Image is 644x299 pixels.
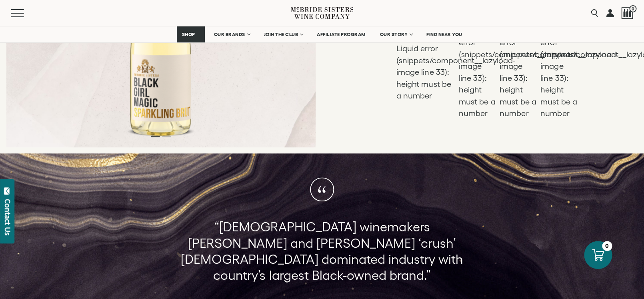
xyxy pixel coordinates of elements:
a: SHOP [177,26,205,42]
span: AFFILIATE PROGRAM [317,32,366,37]
li: Liquid error (snippets/component__lazyload-image line 33): height must be a number [459,25,496,120]
span: 0 [629,5,636,12]
a: OUR STORY [375,26,418,42]
div: 0 [602,241,612,251]
li: Page dot 2 [162,136,171,137]
li: Page dot 1 [151,136,160,137]
span: FIND NEAR YOU [426,32,462,37]
div: Contact Us [4,199,12,235]
p: “[DEMOGRAPHIC_DATA] winemakers [PERSON_NAME] and [PERSON_NAME] ‘crush’ [DEMOGRAPHIC_DATA] dominat... [173,219,471,283]
a: FIND NEAR YOU [421,26,468,42]
span: OUR STORY [380,32,408,37]
a: JOIN THE CLUB [259,26,308,42]
li: Liquid error (snippets/component__lazyload-image line 33): height must be a number [540,25,577,120]
span: OUR BRANDS [214,32,245,37]
a: OUR BRANDS [209,26,255,42]
li: Liquid error (snippets/component__lazyload-image line 33): height must be a number [396,43,455,102]
span: JOIN THE CLUB [264,32,298,37]
a: AFFILIATE PROGRAM [312,26,371,42]
li: Liquid error (snippets/component__lazyload-image line 33): height must be a number [500,25,536,120]
span: SHOP [182,32,196,37]
button: Mobile Menu Trigger [11,9,40,17]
